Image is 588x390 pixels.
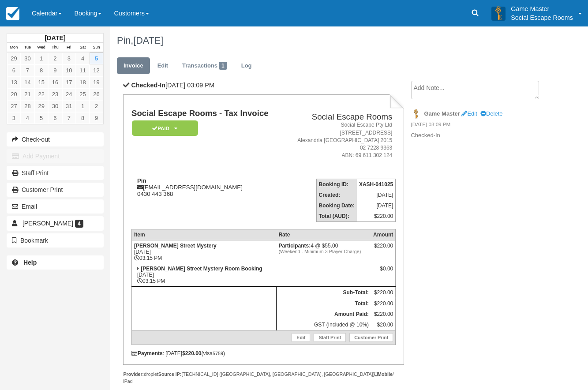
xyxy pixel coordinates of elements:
[480,110,502,117] a: Delete
[21,52,34,64] a: 30
[278,249,369,254] em: (Weekend - Minimum 3 Player Charge)
[90,52,103,64] a: 5
[371,309,396,319] td: $220.00
[511,13,573,22] p: Social Escape Rooms
[48,76,62,88] a: 16
[176,57,234,75] a: Transactions1
[7,76,21,88] a: 13
[23,259,37,266] b: Help
[123,81,404,90] p: [DATE] 03:09 PM
[21,100,34,112] a: 28
[21,43,34,52] th: Tue
[6,7,19,20] img: checkfront-main-nav-mini-logo.png
[7,255,104,270] a: Help
[278,243,311,249] strong: Participants
[131,350,396,356] div: : [DATE] (visa )
[76,112,90,124] a: 8
[48,88,62,100] a: 23
[131,120,195,136] a: Paid
[7,88,21,100] a: 20
[7,216,104,230] a: [PERSON_NAME] 4
[131,240,276,264] td: [DATE] 03:15 PM
[7,166,104,180] a: Staff Print
[48,100,62,112] a: 30
[90,100,103,112] a: 2
[7,132,104,146] button: Check-out
[491,6,506,20] img: A3
[316,200,357,211] th: Booking Date:
[371,287,396,298] td: $220.00
[371,229,396,240] th: Amount
[131,263,276,287] td: [DATE] 03:15 PM
[134,243,217,249] strong: [PERSON_NAME] Street Mystery
[219,62,227,70] span: 1
[21,112,34,124] a: 4
[34,76,48,88] a: 15
[292,333,310,342] a: Edit
[316,179,357,190] th: Booking ID:
[21,64,34,76] a: 7
[141,266,262,272] strong: [PERSON_NAME] Street Mystery Room Booking
[22,220,73,227] span: [PERSON_NAME]
[287,121,393,159] address: Social Escape Pty Ltd [STREET_ADDRESS] Alexandria [GEOGRAPHIC_DATA] 2015 02 7228 9363 ABN: 69 611...
[359,181,393,187] strong: XASH-041025
[371,298,396,309] td: $220.00
[123,371,144,377] strong: Provider:
[76,76,90,88] a: 18
[461,110,477,117] a: Edit
[373,243,393,256] div: $220.00
[411,131,545,140] p: Checked-In
[375,371,393,377] strong: Mobile
[131,350,163,356] strong: Payments
[316,211,357,222] th: Total (AUD):
[276,287,371,298] th: Sub-Total:
[117,57,150,75] a: Invoice
[424,110,460,117] strong: Game Master
[371,319,396,330] td: $20.00
[349,333,393,342] a: Customer Print
[90,112,103,124] a: 9
[90,88,103,100] a: 26
[373,266,393,279] div: $0.00
[131,177,283,197] div: [EMAIL_ADDRESS][DOMAIN_NAME] 0430 443 368
[511,4,573,13] p: Game Master
[62,43,76,52] th: Fri
[48,112,62,124] a: 6
[287,112,393,122] h2: Social Escape Rooms
[62,100,76,112] a: 31
[276,319,371,330] td: GST (Included @ 10%)
[276,298,371,309] th: Total:
[48,64,62,76] a: 9
[357,211,396,222] td: $220.00
[45,34,65,41] strong: [DATE]
[62,88,76,100] a: 24
[314,333,346,342] a: Staff Print
[48,43,62,52] th: Thu
[34,64,48,76] a: 8
[76,43,90,52] th: Sat
[132,120,198,136] em: Paid
[21,76,34,88] a: 14
[62,76,76,88] a: 17
[21,88,34,100] a: 21
[62,112,76,124] a: 7
[276,309,371,319] th: Amount Paid:
[276,229,371,240] th: Rate
[34,52,48,64] a: 1
[131,229,276,240] th: Item
[182,350,201,356] strong: $220.00
[90,43,103,52] th: Sun
[90,64,103,76] a: 12
[7,149,104,163] button: Add Payment
[7,233,104,247] button: Bookmark
[34,88,48,100] a: 22
[137,177,146,184] strong: Pin
[76,100,90,112] a: 1
[133,35,163,46] span: [DATE]
[131,109,283,118] h1: Social Escape Rooms - Tax Invoice
[7,43,21,52] th: Mon
[117,35,545,46] h1: Pin,
[7,52,21,64] a: 29
[34,112,48,124] a: 5
[151,57,175,75] a: Edit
